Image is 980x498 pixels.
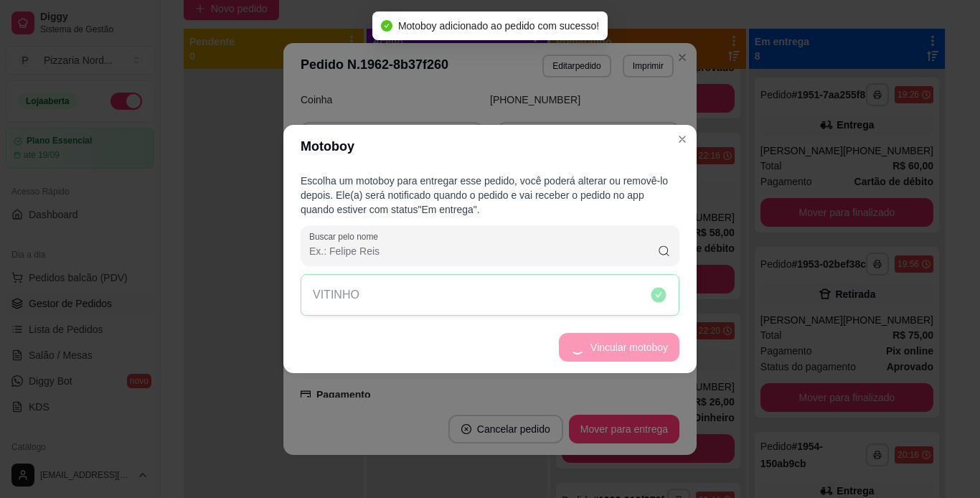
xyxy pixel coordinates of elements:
label: Buscar pelo nome [309,230,383,243]
p: VITINHO [313,286,359,304]
header: Motoboy [283,125,697,168]
button: Close [671,128,694,151]
input: Buscar pelo nome [309,244,657,258]
p: Escolha um motoboy para entregar esse pedido, você poderá alterar ou removê-lo depois. Ele(a) ser... [301,174,679,217]
span: Motoboy adicionado ao pedido com sucesso! [398,20,599,32]
span: check-circle [381,20,392,32]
